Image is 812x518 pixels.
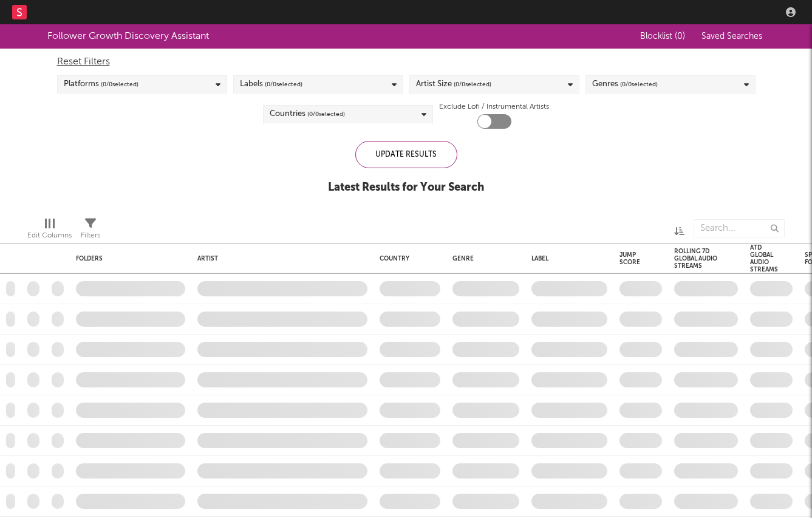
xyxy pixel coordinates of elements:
[619,251,644,266] div: Jump Score
[750,244,778,273] div: ATD Global Audio Streams
[701,32,765,41] span: Saved Searches
[27,228,72,243] div: Edit Columns
[328,180,484,195] div: Latest Results for Your Search
[698,32,765,41] button: Saved Searches
[81,213,100,248] div: Filters
[76,255,167,262] div: Folders
[694,219,785,237] input: Search...
[307,107,345,121] span: ( 0 / 0 selected)
[64,77,138,92] div: Platforms
[452,255,513,262] div: Genre
[270,107,345,121] div: Countries
[240,77,302,92] div: Labels
[416,77,491,92] div: Artist Size
[454,77,491,92] span: ( 0 / 0 selected)
[531,255,601,262] div: Label
[265,77,302,92] span: ( 0 / 0 selected)
[355,141,457,168] div: Update Results
[592,77,658,92] div: Genres
[620,77,658,92] span: ( 0 / 0 selected)
[640,32,685,41] span: Blocklist
[57,55,756,69] div: Reset Filters
[27,213,72,248] div: Edit Columns
[47,29,209,44] div: Follower Growth Discovery Assistant
[197,255,361,262] div: Artist
[675,32,685,41] span: ( 0 )
[674,248,720,270] div: Rolling 7D Global Audio Streams
[439,100,549,114] label: Exclude Lofi / Instrumental Artists
[380,255,434,262] div: Country
[101,77,138,92] span: ( 0 / 0 selected)
[81,228,100,243] div: Filters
